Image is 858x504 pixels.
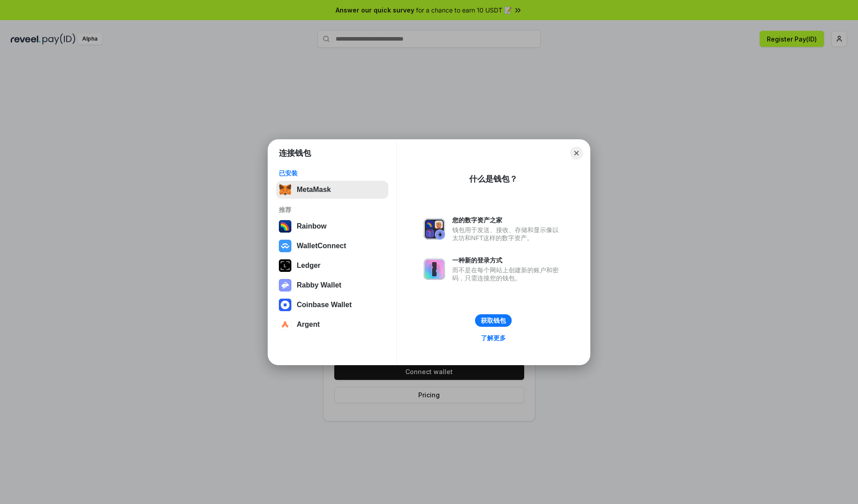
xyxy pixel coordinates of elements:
[297,321,320,329] div: Argent
[452,256,563,264] div: 一种新的登录方式
[481,334,506,342] div: 了解更多
[475,314,512,327] button: 获取钱包
[452,266,563,282] div: 而不是在每个网站上创建新的账户和密码，只需连接您的钱包。
[279,183,291,196] img: svg+xml,%3Csvg%20fill%3D%22none%22%20height%3D%2233%22%20viewBox%3D%220%200%2035%2033%22%20width%...
[424,258,445,280] img: svg+xml,%3Csvg%20xmlns%3D%22http%3A%2F%2Fwww.w3.org%2F2000%2Fsvg%22%20fill%3D%22none%22%20viewBox...
[481,317,506,325] div: 获取钱包
[279,169,386,177] div: 已安装
[452,226,563,242] div: 钱包用于发送、接收、存储和显示像以太坊和NFT这样的数字资产。
[297,242,346,250] div: WalletConnect
[297,186,331,194] div: MetaMask
[297,222,327,230] div: Rainbow
[276,181,388,199] button: MetaMask
[279,206,386,214] div: 推荐
[279,148,311,158] h1: 连接钱包
[276,316,388,333] button: Argent
[276,217,388,235] button: Rainbow
[276,296,388,314] button: Coinbase Wallet
[276,237,388,255] button: WalletConnect
[279,220,291,233] img: svg+xml,%3Csvg%20width%3D%22120%22%20height%3D%22120%22%20viewBox%3D%220%200%20120%20120%22%20fil...
[469,174,517,184] div: 什么是钱包？
[297,262,320,270] div: Ledger
[279,259,291,272] img: svg+xml,%3Csvg%20xmlns%3D%22http%3A%2F%2Fwww.w3.org%2F2000%2Fsvg%22%20width%3D%2228%22%20height%3...
[570,147,583,159] button: Close
[297,281,341,289] div: Rabby Wallet
[297,301,352,309] div: Coinbase Wallet
[279,279,291,292] img: svg+xml,%3Csvg%20xmlns%3D%22http%3A%2F%2Fwww.w3.org%2F2000%2Fsvg%22%20fill%3D%22none%22%20viewBox...
[279,318,291,331] img: svg+xml,%3Csvg%20width%3D%2228%22%20height%3D%2228%22%20viewBox%3D%220%200%2028%2028%22%20fill%3D...
[276,257,388,275] button: Ledger
[424,218,445,240] img: svg+xml,%3Csvg%20xmlns%3D%22http%3A%2F%2Fwww.w3.org%2F2000%2Fsvg%22%20fill%3D%22none%22%20viewBox...
[279,299,291,311] img: svg+xml,%3Csvg%20width%3D%2228%22%20height%3D%2228%22%20viewBox%3D%220%200%2028%2028%22%20fill%3D...
[279,240,291,252] img: svg+xml,%3Csvg%20width%3D%2228%22%20height%3D%2228%22%20viewBox%3D%220%200%2028%2028%22%20fill%3D...
[475,332,511,344] a: 了解更多
[276,276,388,294] button: Rabby Wallet
[452,216,563,224] div: 您的数字资产之家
